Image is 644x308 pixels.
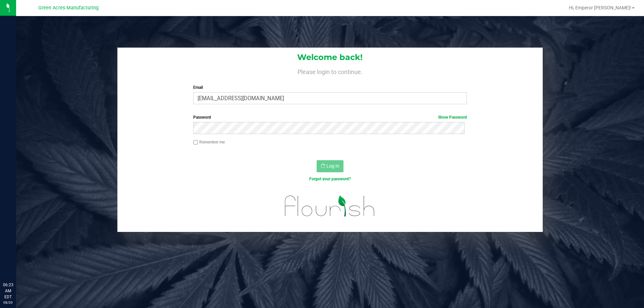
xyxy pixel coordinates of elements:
[193,140,198,145] input: Remember me
[309,177,351,181] a: Forgot your password?
[117,53,543,62] h1: Welcome back!
[3,300,13,305] p: 08/20
[277,189,383,223] img: flourish_logo.svg
[38,5,99,11] span: Green Acres Manufacturing
[193,115,211,120] span: Password
[326,163,339,169] span: Log In
[193,139,225,145] label: Remember me
[569,5,631,10] span: Hi, Emperor [PERSON_NAME]!
[193,84,467,90] label: Email
[317,160,343,172] button: Log In
[3,282,13,300] p: 06:23 AM EDT
[117,67,543,75] h4: Please login to continue.
[438,115,467,120] a: Show Password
